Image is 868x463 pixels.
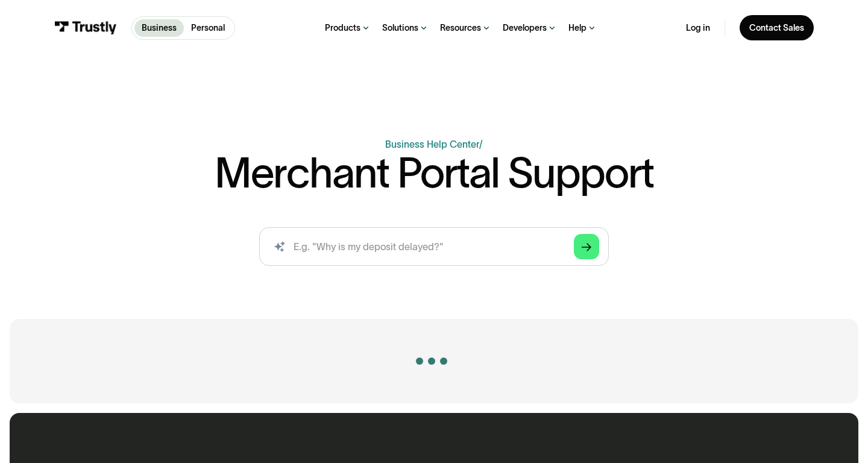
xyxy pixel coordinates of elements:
[382,22,418,33] div: Solutions
[259,227,609,266] form: Search
[503,22,547,33] div: Developers
[142,22,177,34] p: Business
[191,22,225,34] p: Personal
[215,151,654,194] h1: Merchant Portal Support
[184,19,232,37] a: Personal
[479,139,483,150] div: /
[440,22,481,33] div: Resources
[740,15,814,40] a: Contact Sales
[568,22,587,33] div: Help
[749,22,804,33] div: Contact Sales
[325,22,360,33] div: Products
[134,19,184,37] a: Business
[259,227,609,266] input: search
[385,139,479,150] a: Business Help Center
[54,21,117,34] img: Trustly Logo
[686,22,710,33] a: Log in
